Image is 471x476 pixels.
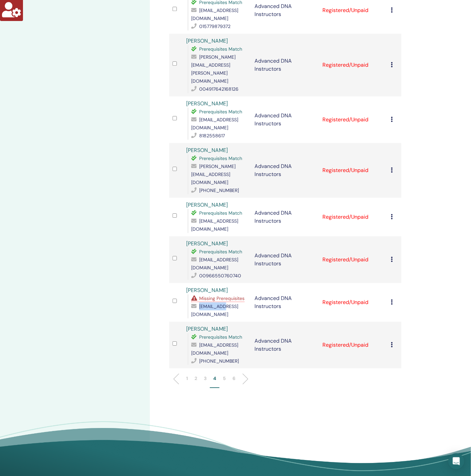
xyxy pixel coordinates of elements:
span: Prerequisites Match [199,109,242,115]
a: [PERSON_NAME] [186,100,228,107]
span: 004917642168126 [199,86,238,92]
span: Missing Prerequisites [199,295,244,301]
a: [PERSON_NAME] [186,287,228,294]
span: [EMAIL_ADDRESS][DOMAIN_NAME] [191,7,238,21]
p: 3 [204,375,207,382]
span: [PERSON_NAME][EMAIL_ADDRESS][PERSON_NAME][DOMAIN_NAME] [191,54,235,84]
span: 8182558617 [199,133,225,139]
span: Prerequisites Match [199,46,242,52]
a: [PERSON_NAME] [186,37,228,44]
span: [EMAIL_ADDRESS][DOMAIN_NAME] [191,117,238,131]
a: [PERSON_NAME] [186,201,228,208]
td: Advanced DNA Instructors [251,236,319,283]
span: 015779879372 [199,23,231,29]
span: [EMAIL_ADDRESS][DOMAIN_NAME] [191,257,238,271]
td: Advanced DNA Instructors [251,322,319,368]
p: 1 [186,375,188,382]
span: Prerequisites Match [199,210,242,216]
td: Advanced DNA Instructors [251,198,319,236]
span: [PHONE_NUMBER] [199,358,239,364]
p: 4 [213,375,216,382]
a: [PERSON_NAME] [186,325,228,332]
p: 2 [195,375,197,382]
a: [PERSON_NAME] [186,240,228,247]
span: [PERSON_NAME][EMAIL_ADDRESS][DOMAIN_NAME] [191,163,235,185]
div: Open Intercom Messenger [448,453,464,469]
a: [PERSON_NAME] [186,147,228,154]
p: 5 [223,375,226,382]
td: Advanced DNA Instructors [251,96,319,143]
td: Advanced DNA Instructors [251,283,319,322]
td: Advanced DNA Instructors [251,34,319,96]
span: [EMAIL_ADDRESS][DOMAIN_NAME] [191,303,238,317]
span: Prerequisites Match [199,249,242,255]
p: 6 [233,375,235,382]
span: [EMAIL_ADDRESS][DOMAIN_NAME] [191,342,238,356]
span: 00966550760740 [199,273,241,279]
td: Advanced DNA Instructors [251,143,319,198]
span: Prerequisites Match [199,155,242,161]
span: [PHONE_NUMBER] [199,187,239,193]
span: Prerequisites Match [199,334,242,340]
span: [EMAIL_ADDRESS][DOMAIN_NAME] [191,218,238,232]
